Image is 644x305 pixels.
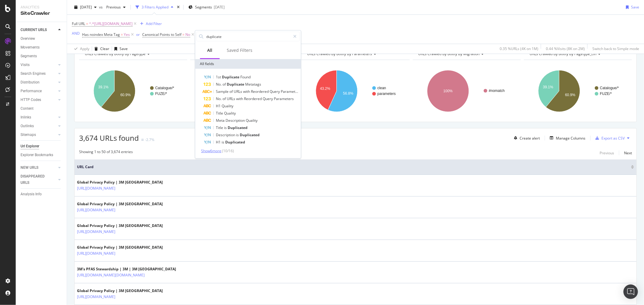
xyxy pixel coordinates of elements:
div: All [207,47,213,53]
div: Visits [21,62,30,68]
text: Catalogue/* [600,86,619,90]
span: Segments [195,5,212,10]
div: Content [21,105,34,112]
div: Add Filter [146,21,162,26]
div: Inlinks [21,114,31,121]
div: Manage Columns [556,136,585,141]
div: Global Privacy Policy | 3M [GEOGRAPHIC_DATA] [77,223,163,228]
a: Outlinks [21,123,56,129]
span: Title [216,111,224,116]
text: parameters [377,92,396,96]
svg: A chart. [79,65,186,117]
div: Showing 1 to 50 of 3,674 entries [79,149,133,156]
svg: A chart. [524,65,631,117]
text: 60.9% [120,93,131,97]
a: [URL][DOMAIN_NAME] [77,185,115,191]
a: CURRENT URLS [21,27,56,33]
button: Create alert [511,133,540,143]
button: Export as CSV [593,133,625,143]
span: Sample [216,89,230,94]
span: is [236,132,240,137]
span: Parameters [281,89,301,94]
span: Meta [216,118,226,123]
span: Query [263,96,274,101]
div: Save [631,5,639,10]
span: of [230,89,234,94]
a: Search Engines [21,71,56,77]
text: 56.8% [343,91,354,96]
span: Description [226,118,246,123]
div: Segments [21,53,37,59]
span: URLs [227,96,236,101]
a: Inlinks [21,114,56,121]
span: H1 [216,140,222,145]
span: Show 6 more [201,148,222,153]
div: Analysis Info [21,191,42,197]
div: Analytics [21,5,62,10]
button: Clear [92,44,109,54]
span: Found [241,74,251,80]
div: A chart. [301,65,409,117]
div: 3 Filters Applied [142,5,168,10]
div: AND [72,31,80,36]
div: Open Intercom Messenger [623,285,638,299]
span: Quality [224,111,236,116]
div: Next [624,150,632,156]
span: ( 10 / 16 ) [222,148,234,153]
span: Duplicated [226,140,245,145]
svg: A chart. [190,65,297,117]
div: 0.44 % Visits ( 8K on 2M ) [546,46,585,51]
text: 43.2% [320,86,330,91]
span: Duplicated [240,132,260,137]
div: Apply [80,46,89,51]
span: URL Card [77,164,630,170]
span: H1 [216,103,222,108]
span: Yes [124,30,130,39]
button: or [136,32,140,37]
text: 39.1% [543,85,553,89]
button: Save [112,44,128,54]
div: HTTP Codes [21,97,41,103]
span: = [121,32,123,37]
text: #nomatch [489,89,505,93]
a: Sitemaps [21,132,56,138]
span: Query [270,89,281,94]
div: or [136,32,140,37]
div: Create alert [520,136,540,141]
svg: A chart. [413,65,520,117]
span: Previous [104,5,121,10]
text: clean [377,86,386,90]
a: Visits [21,62,56,68]
a: [URL][DOMAIN_NAME] [77,294,115,300]
div: [DATE] [214,5,225,10]
span: Description [216,132,236,137]
div: Sitemaps [21,132,36,138]
text: Catalogue/* [155,86,174,90]
div: Global Privacy Policy | 3M [GEOGRAPHIC_DATA] [77,201,163,207]
div: Performance [21,88,42,94]
span: Duplicated [228,125,248,130]
span: of [223,96,227,101]
a: [URL][DOMAIN_NAME][DOMAIN_NAME] [77,272,145,278]
img: Equal [141,139,144,141]
div: DISAPPEARED URLS [21,173,51,186]
span: Duplicate [222,74,241,80]
span: Parameters [274,96,294,101]
div: Save [120,46,128,51]
a: Performance [21,88,56,94]
text: 39.1% [98,85,108,89]
span: is [224,125,228,130]
div: 3M's PFAS Stewardship | 3M | 3M [GEOGRAPHIC_DATA] [77,266,176,272]
div: Outlinks [21,123,34,129]
div: -2.7% [145,137,154,142]
span: vs [99,5,104,10]
div: Url Explorer [21,143,39,149]
div: NEW URLS [21,165,38,171]
button: 3 Filters Applied [133,2,176,12]
span: No [185,30,190,39]
span: URLs Crawled By Botify By pagetype_cln [530,51,597,56]
div: 0.35 % URLs ( 4K on 1M ) [500,46,538,51]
